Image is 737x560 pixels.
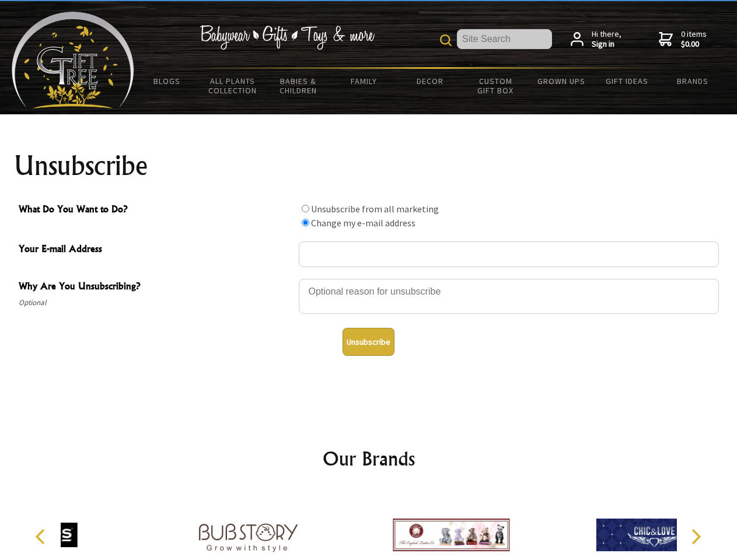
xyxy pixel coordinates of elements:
img: Babyware - Gifts - Toys and more... [12,12,134,108]
input: Site Search [457,29,552,49]
span: Why Are You Unsubscribing? [19,279,293,296]
h2: Our Brands [23,444,714,473]
span: Hi there, [592,29,621,50]
a: All Plants Collection [200,69,266,103]
strong: $0.00 [681,39,707,50]
span: What Do You Want to Do? [19,202,293,219]
h1: Unsubscribe [14,152,724,180]
textarea: Why Are You Unsubscribing? [299,279,719,314]
strong: Sign in [592,39,621,50]
input: What Do You Want to Do? [302,219,309,226]
input: What Do You Want to Do? [302,205,309,212]
span: Your E-mail Address [19,242,293,258]
a: Babies & Children [266,69,331,103]
span: Optional [19,296,293,310]
a: Brands [660,69,726,93]
span: 0 items [681,29,707,50]
button: Previous [29,524,55,549]
a: Custom Gift Box [463,69,529,103]
a: Hi there,Sign in [571,29,621,50]
a: 0 items$0.00 [659,29,707,50]
input: Your E-mail Address [299,242,719,267]
a: Decor [397,69,463,93]
img: Babywear - Gifts - Toys & more [200,25,375,50]
a: Grown Ups [528,69,594,93]
label: Change my e-mail address [311,217,415,229]
button: Unsubscribe [343,328,394,356]
a: Family [331,69,397,93]
button: Next [683,524,708,549]
label: Unsubscribe from all marketing [311,203,439,215]
a: BLOGS [134,69,200,93]
img: product search [440,34,452,46]
a: Gift Ideas [594,69,660,93]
